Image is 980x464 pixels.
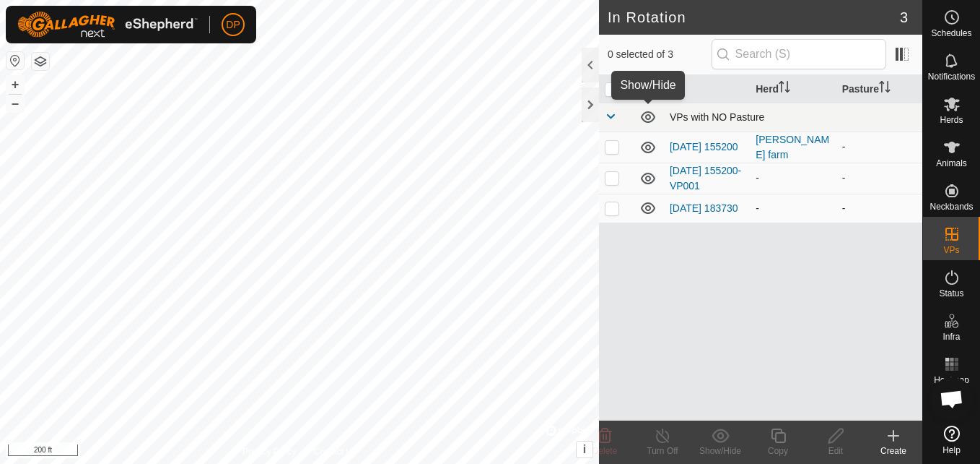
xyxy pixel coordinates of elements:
[807,444,865,457] div: Edit
[670,202,738,214] a: [DATE] 183730
[639,83,651,95] p-sorticon: Activate to sort
[670,111,916,123] div: VPs with NO Pasture
[712,39,886,69] input: Search (S)
[934,376,969,384] span: Heatmap
[749,444,807,457] div: Copy
[900,7,908,28] span: 3
[634,444,691,457] div: Turn Off
[836,163,922,194] td: -
[670,141,738,152] a: [DATE] 155200
[226,17,240,33] span: DP
[836,75,922,103] th: Pasture
[756,132,830,163] div: [PERSON_NAME] farm
[6,95,24,112] button: –
[928,72,975,81] span: Notifications
[608,47,712,62] span: 0 selected of 3
[608,9,900,26] h2: In Rotation
[756,201,830,216] div: -
[779,83,790,95] p-sorticon: Activate to sort
[865,444,922,457] div: Create
[314,445,356,458] a: Contact Us
[6,52,24,69] button: Reset Map
[940,116,963,124] span: Herds
[879,83,891,95] p-sorticon: Activate to sort
[750,75,836,103] th: Herd
[936,159,967,168] span: Animals
[929,202,973,211] span: Neckbands
[242,445,297,458] a: Privacy Policy
[942,332,960,341] span: Infra
[17,12,198,38] img: Gallagher Logo
[6,76,24,93] button: +
[32,53,49,70] button: Map Layers
[592,446,618,456] span: Delete
[923,420,980,460] a: Help
[670,165,741,192] a: [DATE] 155200-VP001
[942,446,961,455] span: Help
[664,75,750,103] th: VP
[577,442,592,457] button: i
[756,171,830,186] div: -
[691,444,749,457] div: Show/Hide
[583,443,586,455] span: i
[931,29,971,38] span: Schedules
[943,246,959,254] span: VPs
[836,132,922,163] td: -
[836,194,922,223] td: -
[619,83,631,95] p-sorticon: Activate to sort
[939,289,963,298] span: Status
[930,377,974,421] div: Open chat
